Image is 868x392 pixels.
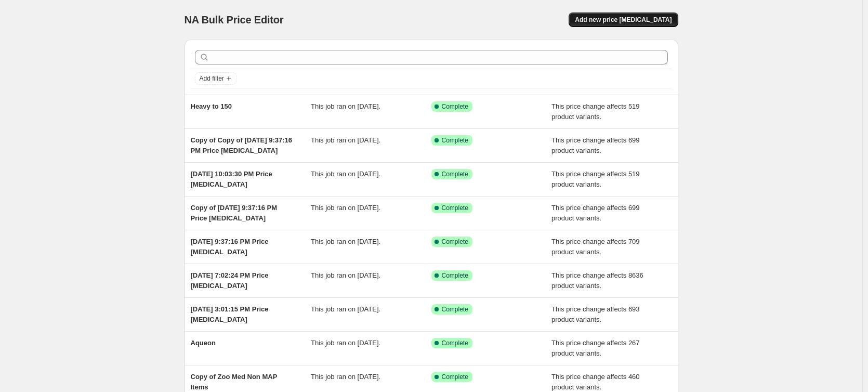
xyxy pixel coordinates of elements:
[551,170,640,188] span: This price change affects 519 product variants.
[191,136,293,154] span: Copy of Copy of [DATE] 9:37:16 PM Price [MEDICAL_DATA]
[575,16,672,24] span: Add new price [MEDICAL_DATA]
[551,305,640,323] span: This price change affects 693 product variants.
[311,373,380,381] span: This job ran on [DATE].
[551,136,640,154] span: This price change affects 699 product variants.
[551,339,640,357] span: This price change affects 267 product variants.
[442,373,468,381] span: Complete
[311,102,380,110] span: This job ran on [DATE].
[442,102,468,111] span: Complete
[311,204,380,212] span: This job ran on [DATE].
[311,136,380,144] span: This job ran on [DATE].
[191,204,278,222] span: Copy of [DATE] 9:37:16 PM Price [MEDICAL_DATA]
[311,305,380,313] span: This job ran on [DATE].
[191,170,272,188] span: [DATE] 10:03:30 PM Price [MEDICAL_DATA]
[551,271,643,290] span: This price change affects 8636 product variants.
[551,204,640,222] span: This price change affects 699 product variants.
[185,14,284,25] span: NA Bulk Price Editor
[311,238,380,245] span: This job ran on [DATE].
[442,238,468,246] span: Complete
[442,305,468,313] span: Complete
[442,339,468,347] span: Complete
[191,238,269,256] span: [DATE] 9:37:16 PM Price [MEDICAL_DATA]
[191,339,216,347] span: Aqueon
[311,170,380,178] span: This job ran on [DATE].
[191,373,278,391] span: Copy of Zoo Med Non MAP Items
[551,373,640,391] span: This price change affects 460 product variants.
[569,12,678,27] button: Add new price [MEDICAL_DATA]
[191,305,269,323] span: [DATE] 3:01:15 PM Price [MEDICAL_DATA]
[311,271,380,279] span: This job ran on [DATE].
[551,238,640,256] span: This price change affects 709 product variants.
[551,102,640,121] span: This price change affects 519 product variants.
[200,74,224,83] span: Add filter
[442,204,468,212] span: Complete
[191,102,232,110] span: Heavy to 150
[442,271,468,280] span: Complete
[311,339,380,347] span: This job ran on [DATE].
[191,271,269,290] span: [DATE] 7:02:24 PM Price [MEDICAL_DATA]
[442,170,468,178] span: Complete
[442,136,468,145] span: Complete
[195,72,236,85] button: Add filter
